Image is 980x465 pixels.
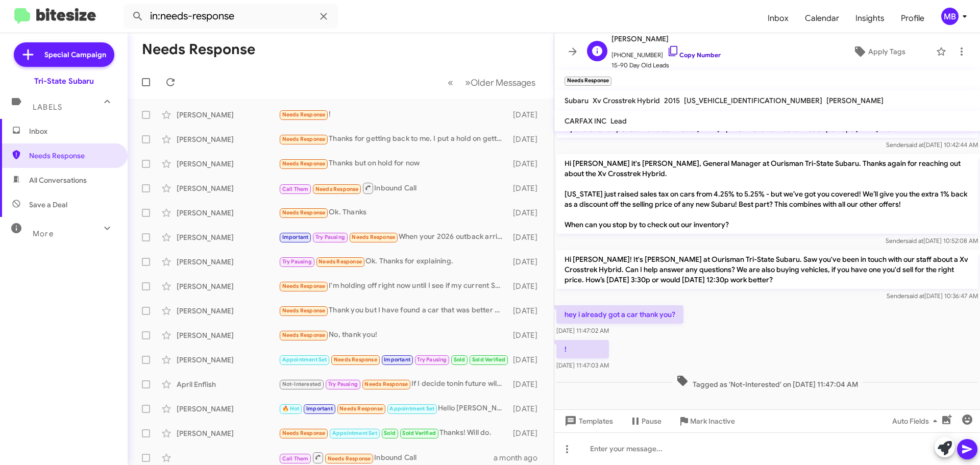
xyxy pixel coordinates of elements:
div: ! [279,109,508,120]
div: [DATE] [508,110,546,120]
span: Needs Response [318,258,362,265]
button: Auto Fields [884,412,949,430]
div: MB [941,8,959,25]
div: Ok. Thanks for explaining. [279,256,508,267]
div: [DATE] [508,232,546,242]
div: [PERSON_NAME] [177,257,279,267]
a: Insights [847,4,893,33]
span: Sold [384,430,396,436]
span: CARFAX INC [565,116,606,126]
div: [PERSON_NAME] [177,404,279,414]
span: Sender [DATE] 10:36:47 AM [887,292,978,300]
span: Try Pausing [282,258,312,265]
a: Copy Number [667,51,721,59]
div: [DATE] [508,257,546,267]
div: [PERSON_NAME] [177,134,279,144]
div: [DATE] [508,404,546,414]
p: Hi [PERSON_NAME]! It's [PERSON_NAME] at Ourisman Tri-State Subaru. Saw you've been in touch with ... [556,250,978,289]
span: Important [384,356,410,363]
div: [DATE] [508,159,546,169]
span: Pause [642,412,661,430]
div: Thanks for getting back to me. I put a hold on getting a new car. [279,133,508,145]
div: [DATE] [508,379,546,389]
div: April Enflish [177,379,279,389]
span: » [465,76,471,89]
nav: Page navigation example [442,72,542,93]
span: Mark Inactive [690,412,735,430]
span: Sender [DATE] 10:42:44 AM [886,141,978,149]
div: Hey just following up on this [279,354,508,365]
button: MB [933,8,969,25]
span: Sold [454,356,465,363]
span: Needs Response [29,151,116,161]
div: I'm holding off right now until I see if my current Subaru doesn't continue to have problems afte... [279,280,508,292]
span: [DATE] 11:47:03 AM [556,361,609,369]
span: Needs Response [282,283,326,289]
div: [PERSON_NAME] [177,355,279,365]
span: Calendar [797,4,847,33]
span: [PHONE_NUMBER] [611,45,721,60]
small: Needs Response [565,77,611,86]
a: Profile [893,4,933,33]
span: Sender [DATE] 10:52:08 AM [886,237,978,244]
div: When your 2026 outback arrives for me to test drive [279,231,508,243]
div: [DATE] [508,134,546,144]
span: Call Them [282,186,309,192]
span: Important [282,234,309,240]
div: [DATE] [508,183,546,193]
div: Inbound Call [279,451,494,464]
span: Special Campaign [44,50,106,60]
span: Sold Verified [472,356,506,363]
input: Search [124,4,338,29]
span: 🔥 Hot [282,405,300,412]
span: 2015 [664,96,680,105]
div: Ok. Thanks [279,207,508,218]
span: Needs Response [282,136,326,142]
span: Templates [562,412,613,430]
span: Save a Deal [29,200,67,210]
span: said at [906,141,924,149]
span: Try Pausing [315,234,345,240]
div: [DATE] [508,306,546,316]
div: a month ago [494,453,546,463]
a: Inbox [759,4,797,33]
span: Needs Response [282,332,326,338]
div: If I decide tonin future will let you know [279,378,508,390]
div: [DATE] [508,330,546,340]
div: Inbound Call [279,182,508,194]
span: Needs Response [315,186,359,192]
span: 15-90 Day Old Leads [611,60,721,70]
span: Appointment Set [282,356,327,363]
span: Apply Tags [868,42,905,61]
button: Templates [554,412,621,430]
div: [PERSON_NAME] [177,232,279,242]
span: Needs Response [328,455,371,462]
span: Labels [33,103,62,112]
span: Try Pausing [417,356,447,363]
span: Older Messages [471,77,535,88]
div: [PERSON_NAME] [177,110,279,120]
div: [PERSON_NAME] [177,281,279,291]
span: Needs Response [282,430,326,436]
div: Hello [PERSON_NAME], I got my offer back and was wondering if we could negotiate that a little bi... [279,403,508,414]
button: Previous [442,72,459,93]
button: Apply Tags [826,42,931,61]
span: [DATE] 11:47:02 AM [556,327,609,334]
div: [PERSON_NAME] [177,330,279,340]
span: Needs Response [282,160,326,167]
span: Inbox [29,126,116,136]
span: Auto Fields [892,412,941,430]
span: said at [906,292,924,300]
h1: Needs Response [142,41,255,58]
span: said at [905,237,923,244]
span: Needs Response [352,234,395,240]
span: Sold Verified [402,430,436,436]
div: [PERSON_NAME] [177,208,279,218]
span: Important [306,405,333,412]
p: Hi [PERSON_NAME] it's [PERSON_NAME], General Manager at Ourisman Tri-State Subaru. Thanks again f... [556,154,978,234]
span: Needs Response [339,405,383,412]
div: [PERSON_NAME] [177,159,279,169]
